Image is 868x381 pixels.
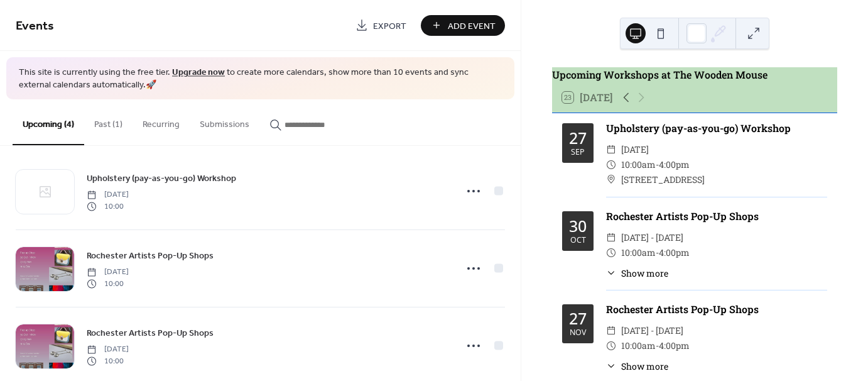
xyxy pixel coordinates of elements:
span: Show more [621,267,668,280]
div: ​ [606,267,616,280]
button: Past (1) [84,99,133,144]
span: 4:00pm [659,157,690,172]
div: Nov [570,329,586,337]
span: [DATE] [621,142,649,157]
div: 30 [569,218,587,234]
span: 10:00am [621,338,656,353]
span: Rochester Artists Pop-Up Shops [87,250,214,263]
span: 10:00 [87,355,129,367]
span: This site is currently using the free tier. to create more calendars, show more than 10 events an... [19,67,502,91]
span: - [656,245,659,260]
span: 10:00 [87,278,129,289]
div: ​ [606,323,616,338]
span: Rochester Artists Pop-Up Shops [87,327,214,340]
div: ​ [606,245,616,260]
div: ​ [606,157,616,172]
div: Upholstery (pay-as-you-go) Workshop [606,121,827,136]
a: Upgrade now [172,64,225,81]
span: 10:00am [621,245,656,260]
span: [DATE] [87,189,129,201]
div: 27 [569,311,587,326]
span: [DATE] - [DATE] [621,230,683,245]
div: ​ [606,142,616,157]
button: Add Event [421,15,505,36]
button: ​Show more [606,360,668,373]
div: ​ [606,230,616,245]
span: Upholstery (pay-as-you-go) Workshop [87,172,236,185]
span: Events [16,14,54,38]
div: 27 [569,130,587,146]
div: Rochester Artists Pop-Up Shops [606,209,827,224]
a: Export [346,15,416,36]
span: [DATE] [87,267,129,278]
div: Oct [570,236,586,245]
span: Export [373,19,406,33]
span: [DATE] [87,344,129,355]
div: ​ [606,172,616,187]
span: [STREET_ADDRESS] [621,172,705,187]
div: Upcoming Workshops at The Wooden Mouse [552,67,837,82]
button: Recurring [133,99,190,144]
span: - [656,157,659,172]
span: 4:00pm [659,338,690,353]
span: 10:00 [87,201,129,212]
span: - [656,338,659,353]
div: Sep [571,148,585,157]
span: 4:00pm [659,245,690,260]
button: Submissions [190,99,259,144]
div: ​ [606,338,616,353]
a: Rochester Artists Pop-Up Shops [87,248,214,263]
button: ​Show more [606,267,668,280]
div: Rochester Artists Pop-Up Shops [606,302,827,317]
a: Upholstery (pay-as-you-go) Workshop [87,171,236,185]
a: Rochester Artists Pop-Up Shops [87,326,214,340]
button: Upcoming (4) [13,99,84,145]
span: [DATE] - [DATE] [621,323,683,338]
span: 10:00am [621,157,656,172]
span: Show more [621,360,668,373]
div: ​ [606,360,616,373]
span: Add Event [448,19,496,33]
